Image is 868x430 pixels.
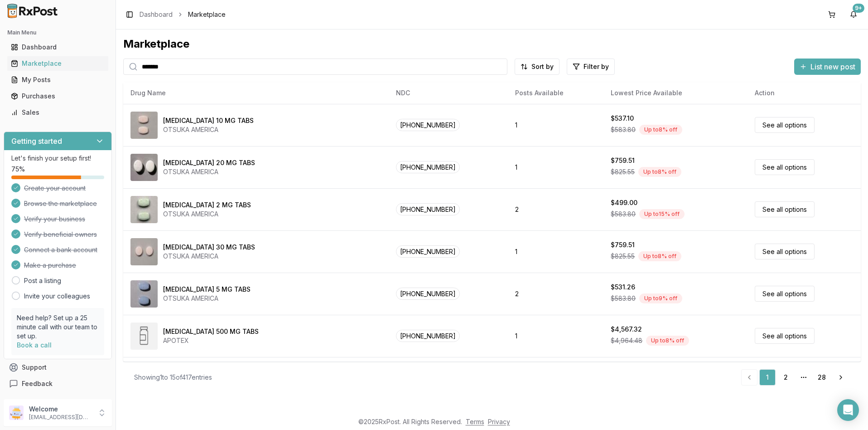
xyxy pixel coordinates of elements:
[130,322,158,350] img: Abiraterone Acetate 500 MG TABS
[29,414,92,421] p: [EMAIL_ADDRESS][DOMAIN_NAME]
[508,188,603,230] td: 2
[814,369,830,386] a: 28
[794,59,861,75] button: List new post
[4,40,112,54] button: Dashboard
[567,59,615,75] button: Filter by
[17,313,99,341] p: Need help? Set up a 25 minute call with our team to set up.
[163,285,251,294] div: [MEDICAL_DATA] 5 MG TABS
[24,215,85,224] span: Verify your business
[846,7,861,22] button: 9+
[140,10,173,19] a: Dashboard
[741,369,850,386] nav: pagination
[4,56,112,71] button: Marketplace
[11,92,105,101] div: Purchases
[24,184,86,193] span: Create your account
[11,43,105,52] div: Dashboard
[7,29,108,36] h2: Main Menu
[396,245,460,258] span: [PHONE_NUMBER]
[163,252,255,261] div: OTSUKA AMERICA
[611,198,637,207] div: $499.00
[123,82,389,104] th: Drug Name
[531,62,554,71] span: Sort by
[134,373,212,382] div: Showing 1 to 15 of 417 entries
[759,369,776,386] a: 1
[11,136,62,147] h3: Getting started
[755,159,815,175] a: See all options
[130,154,158,181] img: Abilify 20 MG TABS
[163,200,251,210] div: [MEDICAL_DATA] 2 MG TABS
[163,327,259,336] div: [MEDICAL_DATA] 500 MG TABS
[508,273,603,315] td: 2
[755,201,815,217] a: See all options
[130,280,158,308] img: Abilify 5 MG TABS
[4,376,112,392] button: Feedback
[794,63,861,72] a: List new post
[7,104,108,121] a: Sales
[11,154,104,163] p: Let's finish your setup first!
[24,276,61,285] a: Post a listing
[755,286,815,302] a: See all options
[24,230,97,239] span: Verify beneficial owners
[638,167,681,177] div: Up to 8 % off
[508,82,603,104] th: Posts Available
[611,283,635,292] div: $531.26
[611,252,635,261] span: $825.55
[7,39,108,55] a: Dashboard
[11,75,105,84] div: My Posts
[7,72,108,88] a: My Posts
[638,251,681,261] div: Up to 8 % off
[755,117,815,133] a: See all options
[747,82,861,104] th: Action
[24,261,76,270] span: Make a purchase
[4,89,112,103] button: Purchases
[583,62,609,71] span: Filter by
[188,10,226,19] span: Marketplace
[777,369,794,386] a: 2
[611,240,635,249] div: $759.51
[611,325,642,334] div: $4,567.32
[9,406,24,420] img: User avatar
[508,357,603,399] td: 3
[163,210,251,219] div: OTSUKA AMERICA
[611,167,635,176] span: $825.55
[508,104,603,146] td: 1
[11,108,105,117] div: Sales
[140,10,226,19] nav: breadcrumb
[4,73,112,87] button: My Posts
[17,341,52,349] a: Book a call
[611,294,636,303] span: $583.80
[396,203,460,215] span: [PHONE_NUMBER]
[4,105,112,120] button: Sales
[603,82,747,104] th: Lowest Price Available
[163,158,255,167] div: [MEDICAL_DATA] 20 MG TABS
[611,156,635,165] div: $759.51
[837,399,859,421] div: Open Intercom Messenger
[646,336,689,346] div: Up to 8 % off
[755,328,815,344] a: See all options
[22,379,53,388] span: Feedback
[389,82,508,104] th: NDC
[24,245,97,254] span: Connect a bank account
[163,167,255,176] div: OTSUKA AMERICA
[123,37,861,51] div: Marketplace
[24,199,97,208] span: Browse the marketplace
[832,369,850,386] a: Go to next page
[7,88,108,104] a: Purchases
[11,165,25,174] span: 75 %
[515,59,559,75] button: Sort by
[508,230,603,273] td: 1
[611,114,634,123] div: $537.10
[611,210,636,219] span: $583.80
[396,161,460,173] span: [PHONE_NUMBER]
[508,146,603,188] td: 1
[130,238,158,265] img: Abilify 30 MG TABS
[611,336,642,345] span: $4,964.48
[163,294,251,303] div: OTSUKA AMERICA
[639,125,682,135] div: Up to 8 % off
[396,330,460,342] span: [PHONE_NUMBER]
[810,61,855,72] span: List new post
[853,4,864,13] div: 9+
[488,418,510,425] a: Privacy
[130,196,158,223] img: Abilify 2 MG TABS
[611,125,636,134] span: $583.80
